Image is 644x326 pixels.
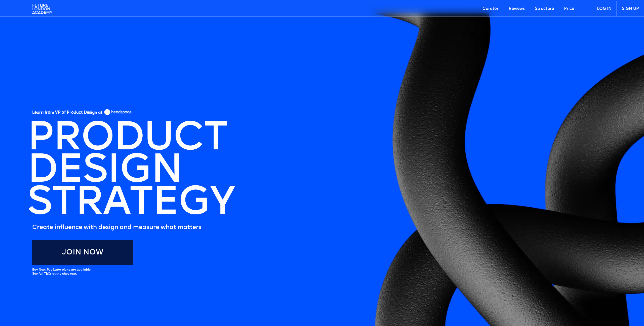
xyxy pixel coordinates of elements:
[504,1,530,16] a: Reviews
[32,240,133,265] a: Join Now
[592,1,617,16] a: LOG IN
[530,1,559,16] a: Structure
[27,123,234,220] h1: PRODUCT DESIGN STRATEGY
[32,222,234,233] h5: Create influence with design and measure what matters
[559,1,579,16] a: Price
[477,1,504,16] a: Curator
[617,1,644,16] a: SIGN UP
[32,268,91,276] div: Buy Now, Pay Later plans are available. See full T&Cs at the checkout.
[32,110,102,117] h5: Learn from VP of Product Design at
